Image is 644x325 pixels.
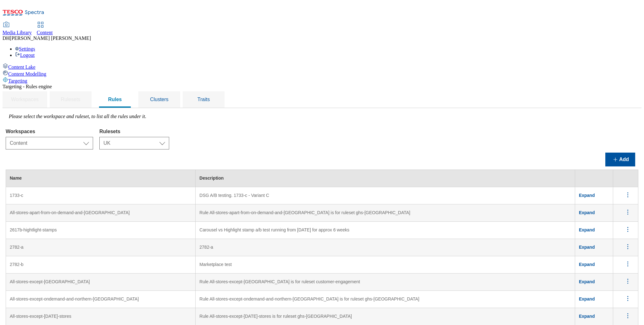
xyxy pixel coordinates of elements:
span: Content [37,30,53,35]
td: DSG A/B testing. 1733-c - Variant C [196,187,575,204]
span: Expand [579,279,595,284]
div: Targeting - Rules engine [3,84,641,89]
td: 2782-a [6,239,196,256]
svg: menus [624,225,632,233]
td: Carousel vs Highlight stamp a/b test running from [DATE] for approx 6 weeks [196,222,575,239]
a: Media Library [3,22,32,35]
span: Traits [197,97,210,102]
span: [PERSON_NAME] [PERSON_NAME] [10,35,91,41]
td: Marketplace test [196,256,575,274]
svg: menus [624,191,632,199]
td: All-stores-apart-from-on-demand-and-[GEOGRAPHIC_DATA] [6,204,196,222]
span: Expand [579,227,595,232]
span: Expand [579,296,595,301]
label: Rulesets [99,129,169,134]
span: DH [3,35,10,41]
button: Add [605,153,635,166]
span: Content Modelling [8,71,46,77]
th: Description [196,170,575,187]
svg: menus [624,277,632,285]
span: Clusters [150,97,169,102]
td: Rule All-stores-except-[GEOGRAPHIC_DATA] is for ruleset customer-engagement [196,274,575,291]
td: Rule All-stores-except-ondemand-and-northern-[GEOGRAPHIC_DATA] is for ruleset ghs-[GEOGRAPHIC_DATA] [196,291,575,308]
td: 1733-c [6,187,196,204]
svg: menus [624,260,632,268]
a: Logout [15,52,35,58]
a: Content Lake [3,63,641,70]
td: All-stores-except-[GEOGRAPHIC_DATA] [6,274,196,291]
span: Expand [579,314,595,319]
th: Name [6,170,196,187]
span: Expand [579,210,595,215]
span: Targeting [8,78,27,84]
td: 2617b-hightlight-stamps [6,222,196,239]
span: Rules [108,97,122,102]
a: Content [37,22,53,35]
td: Rule All-stores-apart-from-on-demand-and-[GEOGRAPHIC_DATA] is for ruleset ghs-[GEOGRAPHIC_DATA] [196,204,575,222]
td: 2782-a [196,239,575,256]
a: Content Modelling [3,70,641,77]
label: Workspaces [6,129,93,134]
svg: menus [624,312,632,320]
span: Expand [579,262,595,267]
a: Targeting [3,77,641,84]
span: Media Library [3,30,32,35]
a: Settings [15,46,35,51]
span: Expand [579,245,595,250]
label: Please select the workspace and ruleset, to list all the rules under it. [9,114,146,119]
td: All-stores-except-ondemand-and-northern-[GEOGRAPHIC_DATA] [6,291,196,308]
svg: menus [624,208,632,216]
span: Content Lake [8,64,36,70]
svg: menus [624,295,632,302]
svg: menus [624,243,632,251]
span: Expand [579,193,595,198]
td: 2782-b [6,256,196,274]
